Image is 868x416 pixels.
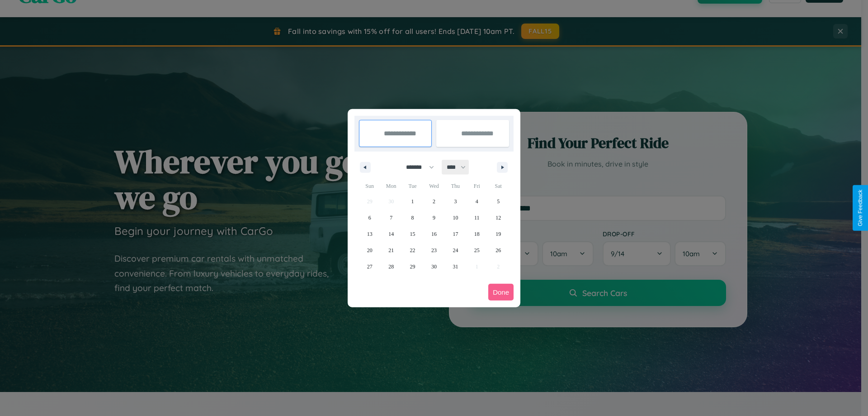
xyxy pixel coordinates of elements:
button: 28 [380,258,401,275]
button: 12 [488,210,509,226]
button: 11 [466,210,487,226]
button: 18 [466,226,487,242]
button: 4 [466,193,487,210]
span: 6 [368,210,371,226]
button: 8 [402,210,423,226]
span: 26 [495,242,501,258]
button: 6 [359,210,380,226]
button: 26 [488,242,509,258]
span: Sat [488,179,509,193]
span: 7 [390,210,392,226]
span: 25 [474,242,480,258]
button: 16 [423,226,444,242]
span: Wed [423,179,444,193]
span: 31 [453,258,458,275]
button: 3 [445,193,466,210]
span: 28 [388,258,394,275]
span: 11 [474,210,480,226]
span: 3 [454,193,457,210]
span: 4 [476,193,478,210]
span: 23 [431,242,437,258]
button: 15 [402,226,423,242]
span: 15 [410,226,415,242]
button: 20 [359,242,380,258]
button: 7 [380,210,401,226]
button: 14 [380,226,401,242]
span: 24 [453,242,458,258]
span: 17 [453,226,458,242]
span: 8 [411,210,414,226]
span: 29 [410,258,415,275]
button: 31 [445,258,466,275]
button: 23 [423,242,444,258]
button: 1 [402,193,423,210]
span: 30 [431,258,437,275]
span: 10 [453,210,458,226]
button: 9 [423,210,444,226]
span: 21 [388,242,394,258]
span: Tue [402,179,423,193]
span: 1 [411,193,414,210]
button: 22 [402,242,423,258]
button: 30 [423,258,444,275]
button: 10 [445,210,466,226]
button: 29 [402,258,423,275]
span: 18 [474,226,480,242]
button: 17 [445,226,466,242]
button: 2 [423,193,444,210]
span: Mon [380,179,401,193]
span: 16 [431,226,437,242]
span: 22 [410,242,415,258]
button: 24 [445,242,466,258]
button: 13 [359,226,380,242]
button: 25 [466,242,487,258]
div: Give Feedback [857,190,863,226]
span: 12 [495,210,501,226]
span: 19 [495,226,501,242]
span: Sun [359,179,380,193]
button: Done [488,284,514,301]
span: 9 [433,210,435,226]
button: 19 [488,226,509,242]
span: Thu [445,179,466,193]
button: 21 [380,242,401,258]
span: 2 [433,193,435,210]
span: 27 [367,258,373,275]
button: 5 [488,193,509,210]
span: 20 [367,242,373,258]
span: 5 [497,193,500,210]
span: 14 [388,226,394,242]
button: 27 [359,258,380,275]
span: Fri [466,179,487,193]
span: 13 [367,226,373,242]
